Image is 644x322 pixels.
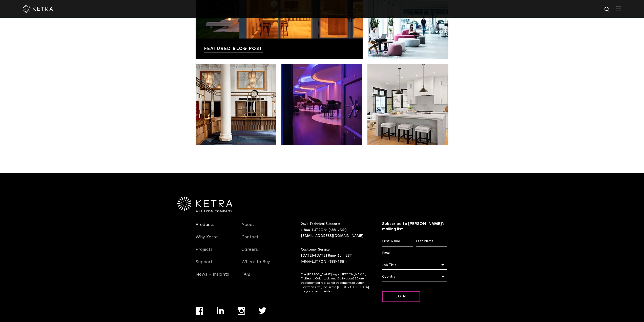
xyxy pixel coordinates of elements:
[241,221,280,283] div: Navigation Menu
[241,272,250,283] a: FAQ
[301,247,369,265] p: Customer Service: [DATE]-[DATE] 8am- 5pm EST
[23,5,53,13] img: ketra-logo-2019-white
[301,221,369,239] p: 24/7 Technical Support:
[196,234,218,246] a: Why Ketra
[301,260,347,263] a: 1-844-LUTRON1 (588-7661)
[196,221,234,283] div: Navigation Menu
[604,6,610,13] img: search icon
[382,237,413,246] input: First Name
[301,234,363,238] a: [EMAIL_ADDRESS][DOMAIN_NAME]
[196,272,229,283] a: News + Insights
[616,6,621,11] img: Hamburger%20Nav.svg
[382,260,447,270] div: Job Title
[301,273,369,294] p: The [PERSON_NAME] logo, [PERSON_NAME], TruBeam, Color Lock, and Calibration360 are trademarks or ...
[196,259,213,271] a: Support
[241,234,259,246] a: Contact
[241,222,254,234] a: About
[382,221,447,232] h3: Subscribe to [PERSON_NAME]’s mailing list
[382,291,420,302] input: Join
[382,249,447,258] input: Email
[217,307,224,314] img: linkedin
[416,237,447,246] input: Last Name
[382,272,447,281] div: Country
[196,222,214,234] a: Products
[259,307,266,314] img: twitter
[177,197,233,212] img: Ketra-aLutronCo_White_RGB
[241,247,258,258] a: Careers
[196,307,203,315] img: facebook
[238,307,245,315] img: instagram
[241,259,270,271] a: Where to Buy
[301,228,347,232] a: 1-844-LUTRON1 (588-7661)
[196,247,213,258] a: Projects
